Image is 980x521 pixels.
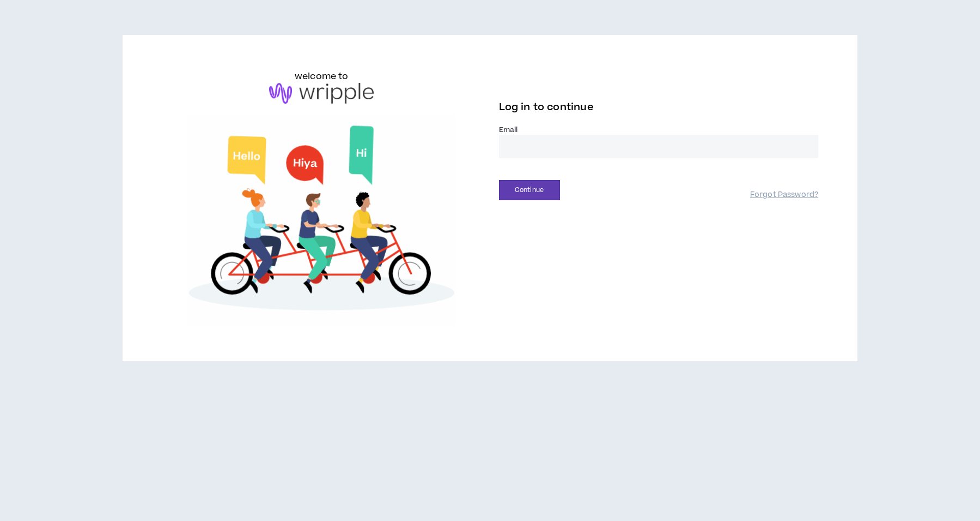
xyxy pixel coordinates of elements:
[750,190,818,200] a: Forgot Password?
[499,125,819,135] label: Email
[499,180,560,200] button: Continue
[499,100,594,114] span: Log in to continue
[162,115,482,326] img: Welcome to Wripple
[295,70,349,83] h6: welcome to
[269,83,374,104] img: logo-brand.png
